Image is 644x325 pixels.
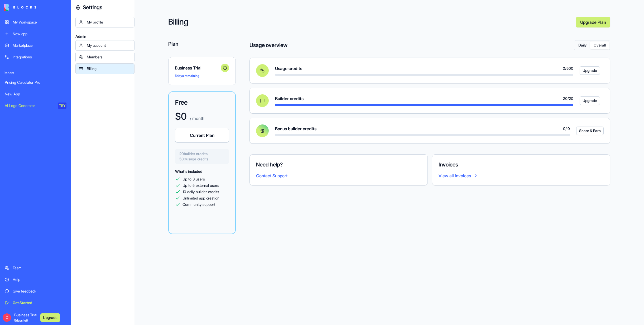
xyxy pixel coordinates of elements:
[189,115,204,122] p: / month
[275,95,304,102] span: Builder credits
[13,43,66,48] div: Marketplace
[168,40,236,48] h4: Plan
[175,74,199,78] span: 5 days remaining
[580,96,600,105] button: Upgrade
[2,17,70,27] a: My Workspace
[87,54,131,60] div: Members
[75,34,134,39] span: Admin
[563,96,573,101] span: 20 / 20
[563,66,573,71] span: 0 / 500
[83,4,102,11] h4: Settings
[13,31,66,36] div: New app
[2,29,70,39] a: New app
[2,89,70,99] a: New App
[256,161,421,168] h4: Need help?
[275,126,316,132] span: Bonus builder credits
[249,41,287,49] h4: Usage overview
[13,300,66,305] div: Get Started
[13,277,66,282] div: Help
[5,80,66,85] div: Pricing Calculator Pro
[575,41,590,49] button: Daily
[3,313,11,322] span: C
[563,126,570,131] span: 0 / 0
[256,173,287,179] button: Contact Support
[75,52,134,62] a: Members
[182,196,219,201] span: Unlimited app creation
[87,20,131,25] div: My profile
[175,169,202,174] span: What's included
[75,17,134,27] a: My profile
[580,66,597,75] a: Upgrade
[40,313,60,322] button: Upgrade
[182,183,219,188] span: Up to 5 external users
[13,289,66,294] div: Give feedback
[168,17,572,27] h2: Billing
[87,43,131,48] div: My account
[182,202,215,207] span: Community support
[13,265,66,271] div: Team
[2,52,70,62] a: Integrations
[576,17,610,27] a: Upgrade Plan
[590,41,609,49] button: Overall
[75,63,134,74] a: Billing
[179,151,225,156] span: 20 builder credits
[2,77,70,88] a: Pricing Calculator Pro
[179,156,225,162] span: 500 usage credits
[2,100,70,111] a: AI Logo GeneratorTRY
[13,20,66,25] div: My Workspace
[175,128,229,143] button: Current Plan
[2,263,70,273] a: Team
[576,127,604,135] button: Share & Earn
[168,91,236,234] a: Free$0 / monthCurrent Plan20builder credits500usage creditsWhat's includedUp to 3 usersUp to 5 ex...
[439,161,604,168] h4: Invoices
[175,65,219,71] span: Business Trial
[58,103,66,109] div: TRY
[2,274,70,285] a: Help
[2,40,70,51] a: Marketplace
[175,111,187,122] h1: $ 0
[275,65,302,72] span: Usage credits
[14,318,28,322] span: 5 days left
[182,177,205,182] span: Up to 3 users
[175,98,229,107] h3: Free
[2,286,70,296] a: Give feedback
[87,66,131,71] div: Billing
[580,66,600,75] button: Upgrade
[4,4,36,11] img: logo
[14,312,37,323] span: Business Trial
[5,103,54,108] div: AI Logo Generator
[580,96,597,105] a: Upgrade
[2,71,70,75] span: Recent
[13,54,66,60] div: Integrations
[5,91,66,97] div: New App
[439,173,604,179] a: View all invoices
[75,40,134,51] a: My account
[182,189,219,194] span: 10 daily builder credits
[2,298,70,308] a: Get Started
